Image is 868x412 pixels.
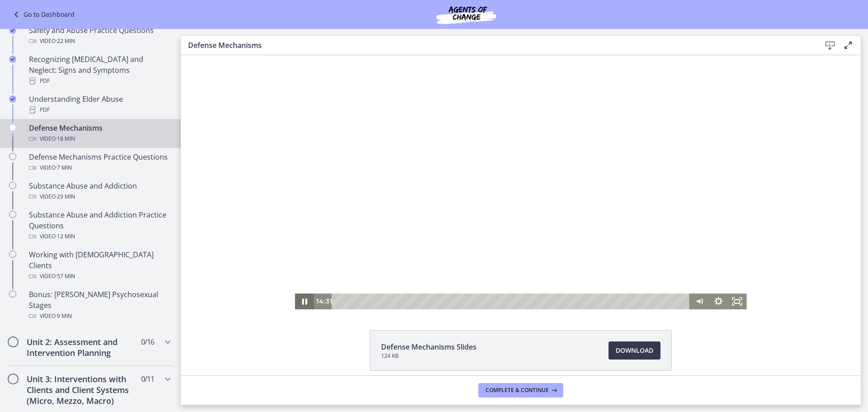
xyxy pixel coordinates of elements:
[56,191,75,202] span: · 29 min
[412,4,520,25] img: Agents of Change
[29,104,170,115] div: PDF
[56,311,72,322] span: · 9 min
[9,56,16,63] i: Completed
[528,238,547,254] button: Show settings menu
[478,383,563,398] button: Complete & continue
[188,40,807,51] h3: Defense Mechanisms
[29,289,170,322] div: Bonus: [PERSON_NAME] Psychosexual Stages
[56,36,75,47] span: · 22 min
[381,341,476,352] span: Defense Mechanisms Slides
[29,249,170,282] div: Working with [DEMOGRAPHIC_DATA] Clients
[11,9,75,20] a: Go to Dashboard
[29,36,170,47] div: Video
[29,311,170,322] div: Video
[29,76,170,86] div: PDF
[27,374,137,406] h2: Unit 3: Interventions with Clients and Client Systems (Micro, Mezzo, Macro)
[56,231,75,242] span: · 12 min
[141,374,154,384] span: 0 / 11
[56,133,75,144] span: · 18 min
[181,55,861,309] iframe: To enrich screen reader interactions, please activate Accessibility in Grammarly extension settings
[9,27,16,34] i: Completed
[29,123,170,144] div: Defense Mechanisms
[29,271,170,282] div: Video
[56,162,72,173] span: · 7 min
[9,95,16,103] i: Completed
[29,94,170,115] div: Understanding Elder Abuse
[29,162,170,173] div: Video
[29,133,170,144] div: Video
[29,191,170,202] div: Video
[486,387,549,394] span: Complete & continue
[29,152,170,173] div: Defense Mechanisms Practice Questions
[29,25,170,47] div: Safety and Abuse Practice Questions
[547,238,566,254] button: Fullscreen
[29,209,170,242] div: Substance Abuse and Addiction Practice Questions
[29,54,170,86] div: Recognizing [MEDICAL_DATA] and Neglect: Signs and Symptoms
[509,238,528,254] button: Mute
[381,352,476,360] span: 124 KB
[29,180,170,202] div: Substance Abuse and Addiction
[616,345,653,356] span: Download
[27,336,137,358] h2: Unit 2: Assessment and Intervention Planning
[29,231,170,242] div: Video
[56,271,75,282] span: · 57 min
[609,341,660,360] a: Download
[141,336,154,347] span: 0 / 16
